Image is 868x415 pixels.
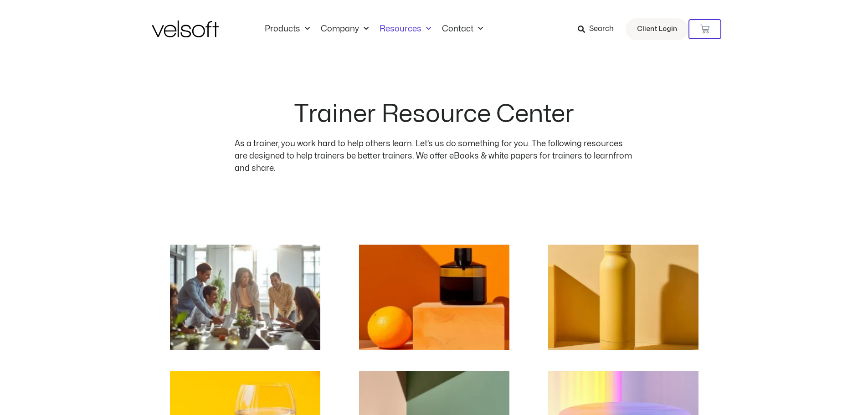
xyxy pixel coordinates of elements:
[259,24,315,34] a: ProductsMenu Toggle
[235,138,633,174] p: As a trainer, you work hard to help others learn. Let’s us do something for you. The following re...
[589,23,614,35] span: Search
[315,24,374,34] a: CompanyMenu Toggle
[637,23,677,35] span: Client Login
[374,24,437,34] a: ResourcesMenu Toggle
[294,102,574,127] h2: Trainer Resource Center
[170,245,320,350] a: how to build community in the workplace
[626,18,688,40] a: Client Login
[259,24,488,34] nav: Menu
[578,21,620,37] a: Search
[437,24,488,34] a: ContactMenu Toggle
[152,20,219,37] img: Velsoft Training Materials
